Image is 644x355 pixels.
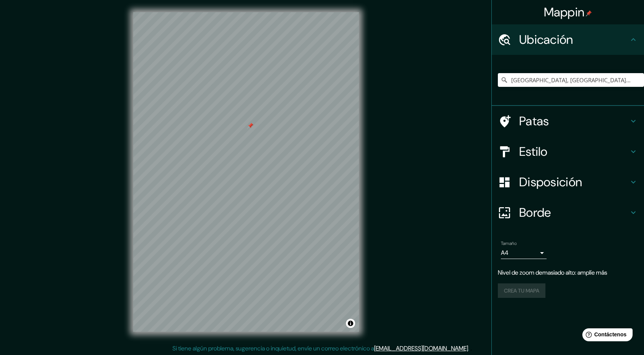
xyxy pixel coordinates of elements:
a: [EMAIL_ADDRESS][DOMAIN_NAME] [374,344,468,352]
font: Borde [519,205,551,221]
font: Si tiene algún problema, sugerencia o inquietud, envíe un correo electrónico a [172,344,374,352]
iframe: Lanzador de widgets de ayuda [576,325,636,347]
div: Estilo [492,136,644,167]
input: Elige tu ciudad o zona [498,73,644,87]
button: Activar o desactivar atribución [346,319,355,328]
div: A4 [501,247,547,259]
font: A4 [501,249,509,257]
font: Nivel de zoom demasiado alto: amplíe más [498,269,607,277]
font: . [468,344,469,352]
font: Estilo [519,144,548,160]
font: . [470,344,472,352]
canvas: Mapa [133,12,359,332]
font: Tamaño [501,240,516,246]
font: Patas [519,113,549,129]
div: Ubicación [492,24,644,55]
font: Disposición [519,174,582,190]
font: . [469,344,470,352]
div: Patas [492,106,644,136]
div: Disposición [492,167,644,197]
font: Mappin [544,4,585,20]
img: pin-icon.png [586,10,592,16]
font: Ubicación [519,32,573,48]
div: Borde [492,197,644,228]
